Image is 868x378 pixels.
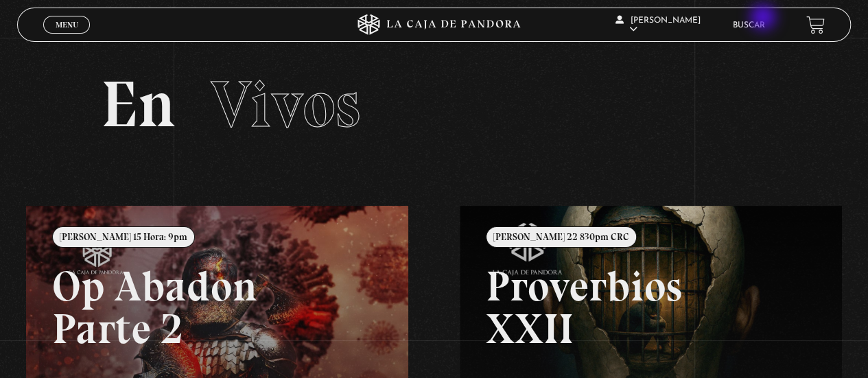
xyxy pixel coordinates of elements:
span: Vivos [211,65,360,143]
span: [PERSON_NAME] [615,16,701,34]
span: Menu [56,21,78,29]
h2: En [101,72,768,137]
a: View your shopping cart [806,16,825,34]
a: Buscar [733,21,765,29]
span: Cerrar [51,32,83,42]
